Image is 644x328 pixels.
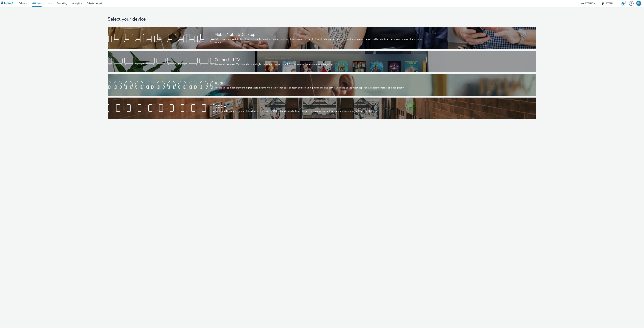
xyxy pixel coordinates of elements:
a: Connected TVAccess all the major TV channels on a single platform to deliver your TV spots across... [108,51,536,72]
div: Mobile/Tablet/Desktop [214,32,428,38]
a: Hawk Academy [621,1,627,6]
img: undefined Logo [1,1,14,6]
div: Connected TV [214,57,428,63]
a: Mobile/Tablet/DesktopDeliver your mobile/tablet/desktop ads on the most premium inventory globall... [108,27,536,49]
div: HK [637,1,640,6]
div: Audio [214,80,428,86]
div: Deliver your mobile/tablet/desktop ads on the most premium inventory globally using the most effi... [214,38,428,44]
a: DOOHGet your ads ready to go out! Advertise on the main DOOH networks available and target the sc... [108,98,536,119]
a: AudioAccess to the most premium digital audio inventory on radio channels, podcast and streaming ... [108,74,536,96]
div: DOOH [214,104,428,110]
div: Access to the most premium digital audio inventory on radio channels, podcast and streaming platf... [214,86,428,90]
h1: Select your device [108,16,536,22]
img: Hawk Academy [621,1,626,6]
div: Access all the major TV channels on a single platform to deliver your TV spots across live and ca... [214,63,428,66]
div: Get your ads ready to go out! Advertise on the main DOOH networks available and target the screen... [214,110,428,113]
